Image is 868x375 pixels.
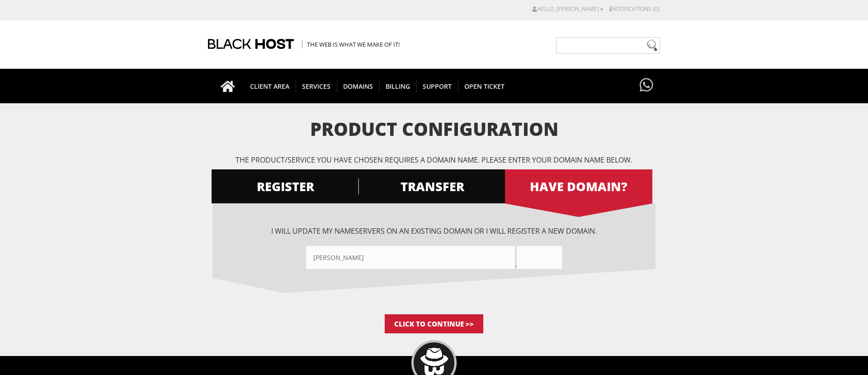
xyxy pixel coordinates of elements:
[556,37,660,53] input: Need help?
[212,226,656,269] div: I will update my nameservers on an existing domain Or I will register a new domain.
[609,5,660,13] a: Notifications (0)
[379,69,417,103] a: Billing
[244,80,296,92] span: CLIENT AREA
[637,69,656,102] a: Have questions?
[244,69,296,103] a: CLIENT AREA
[416,69,458,103] a: Support
[505,178,652,194] span: HAVE DOMAIN?
[212,155,656,165] p: The product/service you have chosen requires a domain name. Please enter your domain name below.
[337,69,380,103] a: Domains
[212,178,359,194] span: REGISTER
[458,80,511,92] span: Open Ticket
[212,169,359,203] a: REGISTER
[358,169,505,203] a: TRANSFER
[212,69,244,103] a: Go to homepage
[358,178,505,194] span: TRANSFER
[458,69,511,103] a: Open Ticket
[212,119,656,139] h1: Product Configuration
[416,80,458,92] span: Support
[337,80,380,92] span: Domains
[379,80,417,92] span: Billing
[385,314,483,333] input: Click to Continue >>
[296,69,337,103] a: SERVICES
[212,246,656,269] div: .
[505,169,652,203] a: HAVE DOMAIN?
[296,80,337,92] span: SERVICES
[532,5,604,13] a: Hello, [PERSON_NAME]
[302,40,400,48] span: The Web is what we make of it!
